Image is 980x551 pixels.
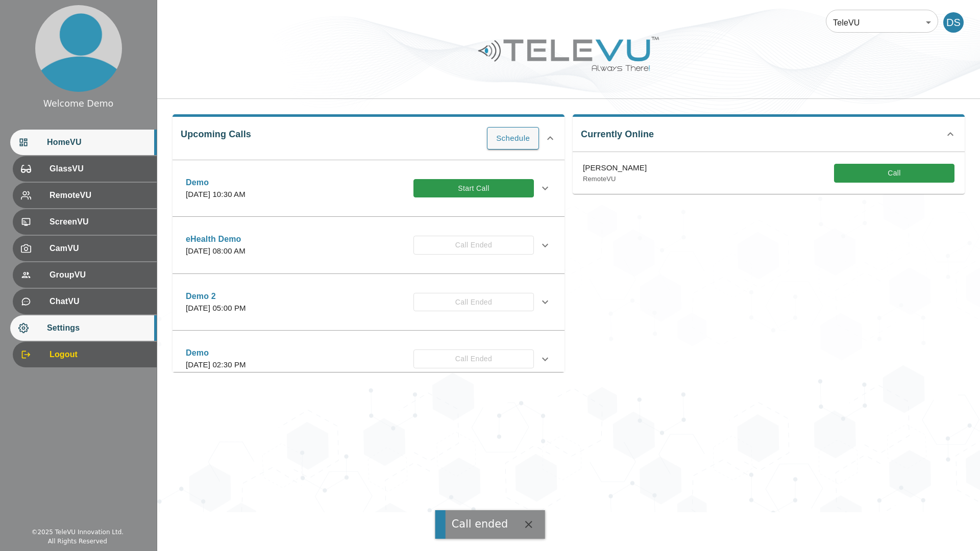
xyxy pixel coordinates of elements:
[186,290,246,303] p: Demo 2
[413,179,534,198] button: Start Call
[48,537,107,546] div: All Rights Reserved
[452,516,508,532] div: Call ended
[50,189,149,202] span: RemoteVU
[826,8,938,37] div: TeleVU
[583,174,647,184] p: RemoteVU
[50,348,149,361] span: Logout
[178,284,559,320] div: Demo 2[DATE] 05:00 PMCall Ended
[186,359,246,371] p: [DATE] 02:30 PM
[13,262,157,288] div: GroupVU
[186,233,246,245] p: eHealth Demo
[47,136,149,148] span: HomeVU
[50,295,149,308] span: ChatVU
[487,127,539,149] button: Schedule
[178,227,559,263] div: eHealth Demo[DATE] 08:00 AMCall Ended
[13,209,157,235] div: ScreenVU
[943,12,964,33] div: DS
[10,130,157,155] div: HomeVU
[477,33,660,75] img: Logo
[50,163,149,175] span: GlassVU
[186,245,246,257] p: [DATE] 08:00 AM
[178,341,559,377] div: Demo[DATE] 02:30 PMCall Ended
[13,342,157,367] div: Logout
[186,189,246,201] p: [DATE] 10:30 AM
[47,322,149,334] span: Settings
[10,315,157,341] div: Settings
[43,97,114,110] div: Welcome Demo
[186,347,246,359] p: Demo
[186,303,246,314] p: [DATE] 05:00 PM
[35,5,122,92] img: profile.png
[13,236,157,261] div: CamVU
[178,170,559,207] div: Demo[DATE] 10:30 AMStart Call
[13,289,157,314] div: ChatVU
[50,269,149,281] span: GroupVU
[834,164,954,183] button: Call
[186,177,246,189] p: Demo
[13,183,157,208] div: RemoteVU
[50,216,149,228] span: ScreenVU
[50,242,149,255] span: CamVU
[13,156,157,182] div: GlassVU
[583,162,647,174] p: [PERSON_NAME]
[31,528,124,537] div: © 2025 TeleVU Innovation Ltd.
